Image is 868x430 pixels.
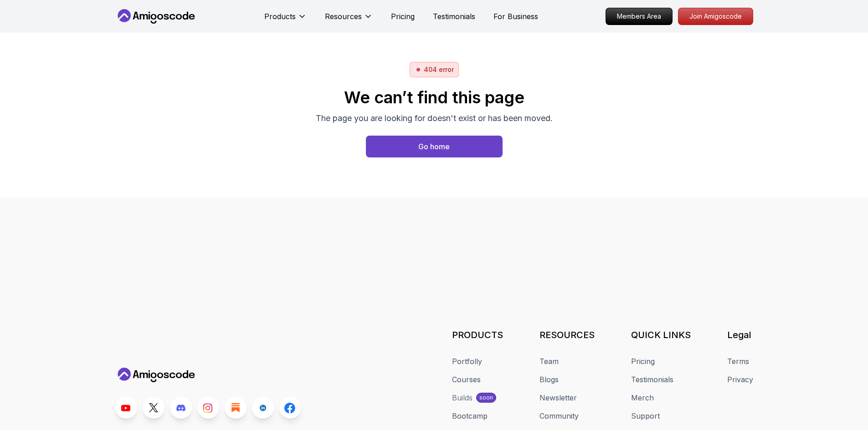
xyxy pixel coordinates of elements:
[325,11,373,29] button: Resources
[366,136,503,157] a: Home page
[316,88,553,106] h2: We can’t find this page
[433,11,475,22] a: Testimonials
[479,394,493,401] p: soon
[493,11,538,22] a: For Business
[252,397,274,419] a: LinkedIn link
[452,410,488,421] a: Bootcamp
[143,397,164,419] a: Twitter link
[264,11,296,22] p: Products
[727,374,753,385] a: Privacy
[452,329,503,341] h3: PRODUCTS
[264,11,307,29] button: Products
[606,8,673,25] a: Members Area
[678,8,753,25] p: Join Amigoscode
[424,65,454,74] p: 404 error
[418,141,450,152] div: Go home
[325,11,362,22] p: Resources
[316,112,553,125] p: The page you are looking for doesn't exist or has been moved.
[391,11,415,22] a: Pricing
[452,392,473,403] div: Builds
[539,410,579,421] a: Community
[279,397,301,419] a: Facebook link
[631,392,654,403] a: Merch
[197,397,219,419] a: Instagram link
[366,136,503,157] button: Go home
[452,374,481,385] a: Courses
[225,397,247,419] a: Blog link
[115,397,137,419] a: Youtube link
[631,329,691,341] h3: QUICK LINKS
[539,329,595,341] h3: RESOURCES
[539,374,559,385] a: Blogs
[539,392,577,403] a: Newsletter
[631,410,660,421] a: Support
[539,356,559,367] a: Team
[727,356,749,367] a: Terms
[170,397,192,419] a: Discord link
[631,374,673,385] a: Testimonials
[727,329,753,341] h3: Legal
[606,8,672,25] p: Members Area
[631,356,655,367] a: Pricing
[678,8,753,25] a: Join Amigoscode
[452,356,482,367] a: Portfolly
